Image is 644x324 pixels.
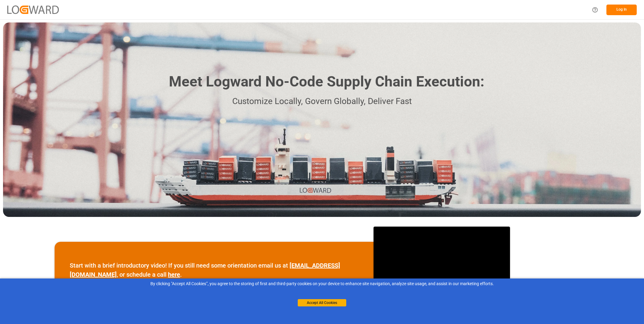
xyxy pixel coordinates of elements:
a: here [168,271,180,278]
a: [EMAIL_ADDRESS][DOMAIN_NAME] [70,262,340,278]
button: Log In [606,5,637,15]
img: Logward_new_orange.png [7,5,59,14]
p: Start with a brief introductory video! If you still need some orientation email us at , or schedu... [70,261,358,279]
div: By clicking "Accept All Cookies”, you agree to the storing of first and third-party cookies on yo... [4,281,640,287]
h1: Meet Logward No-Code Supply Chain Execution: [169,71,484,93]
button: Help Center [588,3,602,17]
p: Customize Locally, Govern Globally, Deliver Fast [160,95,484,108]
button: Accept All Cookies [298,299,346,306]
